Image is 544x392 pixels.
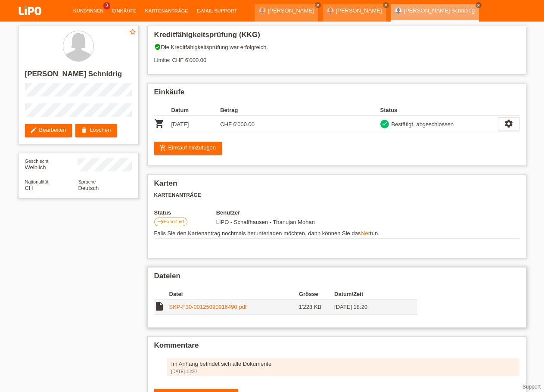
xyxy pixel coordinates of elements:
[154,31,519,44] h2: Kreditfähigkeitsprüfung (KKG)
[154,301,165,311] i: insert_drive_file
[154,142,222,155] a: add_shopping_cartEinkauf hinzufügen
[299,289,334,299] th: Grösse
[154,209,216,216] th: Status
[380,105,498,115] th: Status
[25,159,49,164] span: Geschlecht
[78,185,99,191] span: Deutsch
[25,179,49,184] span: Nationalität
[30,127,37,134] i: edit
[164,219,184,224] span: Exportiert
[504,119,513,128] i: settings
[336,7,382,14] a: [PERSON_NAME]
[383,2,389,8] a: close
[157,218,164,225] i: east
[154,118,165,129] i: POSP00027289
[361,230,370,236] a: hier
[75,124,117,137] a: deleteLöschen
[154,272,519,285] h2: Dateien
[108,8,140,13] a: Einkäufe
[154,192,519,199] h3: Kartenanträge
[25,158,78,171] div: Weiblich
[78,179,96,184] span: Sprache
[154,228,519,239] td: Falls Sie den Kartenantrag nochmals herunterladen möchten, dann können Sie das tun.
[334,289,405,299] th: Datum/Zeit
[216,209,362,216] th: Benutzer
[103,2,110,9] span: 3
[315,2,321,8] a: close
[220,105,269,115] th: Betrag
[268,7,314,14] a: [PERSON_NAME]
[141,8,193,13] a: Kartenanträge
[159,144,166,151] i: add_shopping_cart
[154,341,519,354] h2: Kommentare
[404,7,475,14] a: [PERSON_NAME] Schnidrig
[522,384,541,390] a: Support
[299,299,334,315] td: 1'228 KB
[129,28,137,37] a: star_border
[382,121,388,127] i: check
[154,179,519,192] h2: Karten
[9,18,52,24] a: LIPO pay
[169,289,299,299] th: Datei
[25,70,132,83] h2: [PERSON_NAME] Schnidrig
[389,120,454,129] div: Bestätigt, abgeschlossen
[476,3,481,7] i: close
[171,115,221,133] td: [DATE]
[154,44,161,50] i: verified_user
[154,88,519,101] h2: Einkäufe
[171,105,221,115] th: Datum
[334,299,405,315] td: [DATE] 18:20
[169,304,247,310] a: SKP-F30-00125090916490.pdf
[476,2,482,8] a: close
[129,28,137,36] i: star_border
[154,44,519,70] div: Die Kreditfähigkeitsprüfung war erfolgreich. Limite: CHF 6'000.00
[25,124,72,137] a: editBearbeiten
[193,8,242,13] a: E-Mail Support
[25,185,33,191] span: Schweiz
[81,127,87,134] i: delete
[220,115,269,133] td: CHF 6'000.00
[216,219,315,225] span: 09.09.2025
[69,8,108,13] a: Kund*innen
[171,369,515,374] div: [DATE] 18:20
[316,3,320,7] i: close
[384,3,388,7] i: close
[171,361,515,367] div: Im Anhang befindet sich alle Dokumente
